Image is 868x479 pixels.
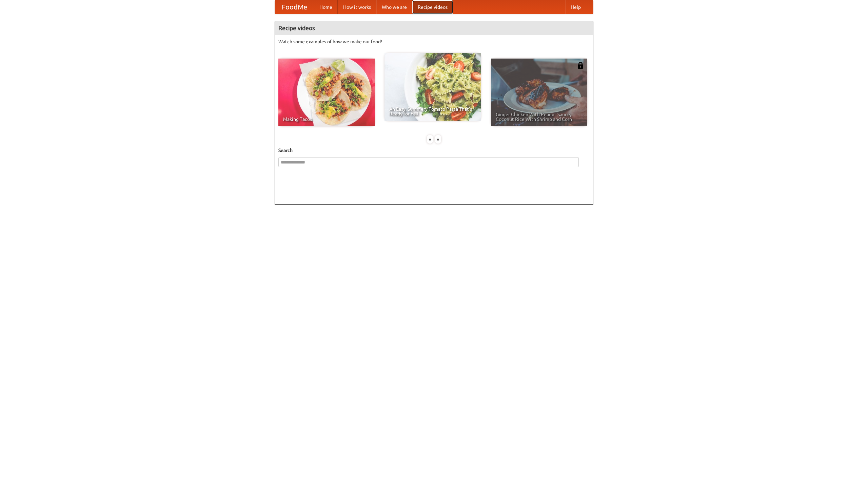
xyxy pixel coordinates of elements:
div: » [435,135,441,144]
a: FoodMe [275,0,314,14]
a: Who we are [376,0,412,14]
span: An Easy, Summery Tomato Pasta That's Ready for Fall [389,107,476,116]
h4: Recipe videos [275,21,593,35]
a: Help [565,0,586,14]
a: Making Tacos [278,59,375,126]
h5: Search [278,147,590,154]
a: An Easy, Summery Tomato Pasta That's Ready for Fall [384,53,481,121]
p: Watch some examples of how we make our food! [278,38,590,45]
span: Making Tacos [283,117,370,122]
a: Recipe videos [412,0,453,14]
img: 483408.png [577,62,584,69]
a: Home [314,0,338,14]
div: « [427,135,433,144]
a: How it works [338,0,376,14]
